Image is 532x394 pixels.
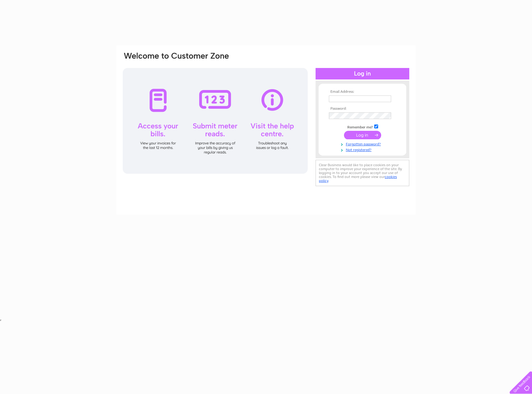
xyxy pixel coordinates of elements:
th: Password: [327,107,397,111]
div: Clear Business would like to place cookies on your computer to improve your experience of the sit... [316,160,409,186]
a: cookies policy [319,175,397,183]
input: Submit [344,131,381,139]
a: Forgotten password? [329,141,397,147]
th: Email Address: [327,90,397,94]
a: Not registered? [329,147,397,152]
td: Remember me? [327,124,397,130]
